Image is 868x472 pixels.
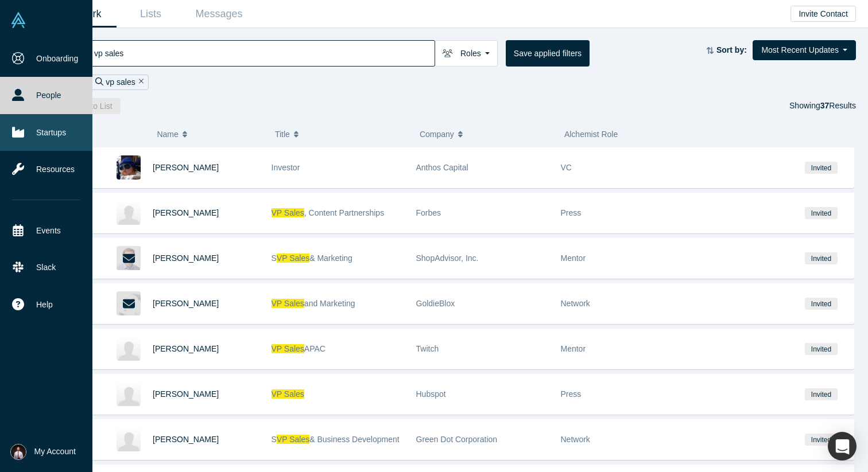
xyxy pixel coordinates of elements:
button: Save applied filters [506,40,590,67]
button: My Account [10,444,76,460]
strong: Sort by: [716,45,747,54]
span: Invited [805,298,837,310]
span: ShopAdvisor, Inc. [416,253,479,263]
span: Twitch [416,344,439,353]
span: & Marketing [309,253,352,263]
button: Add to List [67,98,121,114]
span: VP Sales [272,299,304,308]
img: Michelle Benfer's Profile Image [117,382,141,406]
span: & Business Development [309,435,399,444]
a: [PERSON_NAME] [153,344,219,353]
span: Forbes [416,208,441,217]
img: Adam Wallitt's Profile Image [117,201,141,225]
button: Company [420,122,552,146]
button: Remove Filter [135,76,144,89]
a: [PERSON_NAME] [153,435,219,444]
span: Network [561,299,590,308]
a: [PERSON_NAME] [153,163,219,172]
input: Search by name, title, company, summary, expertise, investment criteria or topics of focus [93,40,435,67]
span: Company [420,122,454,146]
span: Title [275,122,290,146]
span: Invited [805,434,837,446]
img: Thien Truong's Profile Image [117,427,141,451]
span: Network [561,435,590,444]
span: Investor [272,163,300,172]
span: Results [820,101,856,110]
span: VP Sales [272,344,304,353]
div: vp sales [90,75,149,90]
span: Invited [805,252,837,264]
span: Invited [805,162,837,174]
span: Green Dot Corporation [416,435,498,444]
span: Name [157,122,178,146]
span: VP Sales [277,253,309,263]
span: VP Sales [277,435,309,444]
div: Showing [789,98,856,114]
button: Title [275,122,408,146]
span: , Content Partnerships [304,208,384,217]
button: Most Recent Updates [753,40,856,60]
a: Messages [185,1,253,28]
strong: 37 [820,101,830,110]
span: and Marketing [304,299,355,308]
span: Anthos Capital [416,163,468,172]
a: [PERSON_NAME] [153,208,219,217]
span: S [272,253,277,263]
img: Alchemist Vault Logo [10,12,26,28]
img: Steve Ford's Profile Image [117,337,141,361]
span: My Account [34,446,76,458]
button: Roles [435,40,498,67]
span: VP Sales [272,208,304,217]
span: Invited [805,207,837,219]
a: Lists [117,1,185,28]
span: Alchemist Role [564,130,618,139]
span: Mentor [561,344,586,353]
span: GoldieBlox [416,299,455,308]
span: VP Sales [272,389,304,399]
button: Invite Contact [790,6,856,22]
span: APAC [304,344,325,353]
button: Name [157,122,263,146]
img: Paul Farr's Profile Image [117,155,141,180]
span: S [272,435,277,444]
a: [PERSON_NAME] [153,389,219,399]
span: Mentor [561,253,586,263]
span: Press [561,208,582,217]
span: VC [561,163,572,172]
span: Press [561,389,582,399]
a: [PERSON_NAME] [153,299,219,308]
img: Denis Vurdov's Account [10,444,26,460]
span: Hubspot [416,389,446,399]
span: Invited [805,388,837,400]
a: [PERSON_NAME] [153,253,219,263]
span: Invited [805,343,837,355]
span: Help [36,299,53,311]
